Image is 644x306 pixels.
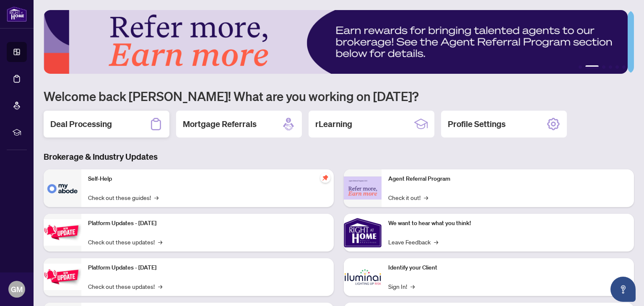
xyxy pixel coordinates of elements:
a: Check out these updates!→ [88,237,162,246]
p: Platform Updates - [DATE] [88,263,327,272]
button: 3 [602,65,605,69]
span: → [158,282,162,291]
span: → [158,237,162,246]
h1: Welcome back [PERSON_NAME]! What are you working on [DATE]? [44,88,634,104]
span: → [434,237,438,246]
a: Sign In!→ [388,282,415,291]
img: Platform Updates - July 8, 2025 [44,264,81,290]
h3: Brokerage & Industry Updates [44,151,634,163]
p: Self-Help [88,174,327,184]
a: Check out these updates!→ [88,282,162,291]
p: Identify your Client [388,263,627,272]
a: Leave Feedback→ [388,237,438,246]
h2: Deal Processing [50,118,112,130]
img: Identify your Client [344,258,382,296]
button: 1 [579,65,582,69]
p: Platform Updates - [DATE] [88,219,327,228]
button: 5 [615,65,619,69]
p: We want to hear what you think! [388,219,627,228]
span: → [410,282,415,291]
h2: rLearning [315,118,352,130]
button: Open asap [610,277,636,302]
span: pushpin [320,173,330,183]
img: Platform Updates - July 21, 2025 [44,219,81,246]
button: 2 [585,65,599,69]
h2: Profile Settings [448,118,506,130]
span: → [424,193,428,202]
img: Agent Referral Program [344,176,382,200]
img: Slide 1 [44,10,628,74]
span: GM [11,283,23,295]
a: Check it out!→ [388,193,428,202]
button: 4 [609,65,612,69]
h2: Mortgage Referrals [183,118,257,130]
p: Agent Referral Program [388,174,627,184]
button: 6 [622,65,626,69]
img: logo [7,6,27,22]
img: We want to hear what you think! [344,214,382,252]
img: Self-Help [44,169,81,207]
span: → [154,193,158,202]
a: Check out these guides!→ [88,193,158,202]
